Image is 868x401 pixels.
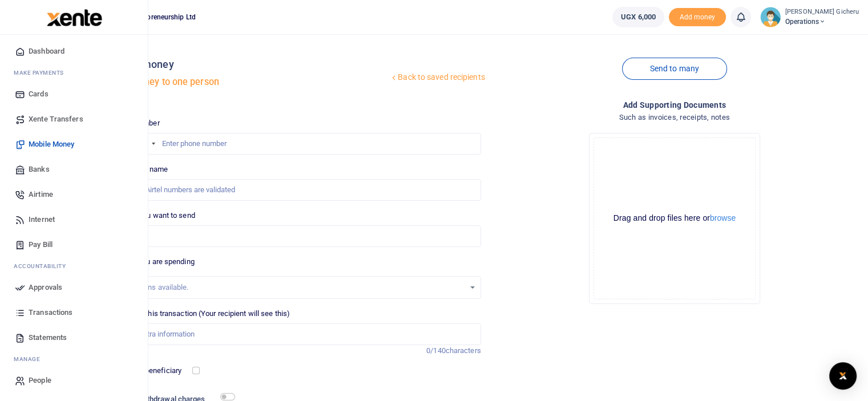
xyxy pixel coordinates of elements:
[9,107,139,132] a: Xente Transfers
[669,8,726,27] li: Toup your wallet
[29,375,51,386] span: People
[760,7,781,27] img: profile-user
[9,232,139,257] a: Pay Bill
[29,164,50,175] span: Banks
[19,355,41,363] span: anage
[9,300,139,325] a: Transactions
[829,362,857,390] div: Open Intercom Messenger
[120,282,464,293] div: No options available.
[9,157,139,182] a: Banks
[760,7,859,27] a: profile-user [PERSON_NAME] Gicheru Operations
[9,350,139,368] li: M
[112,210,195,221] label: Amount you want to send
[9,182,139,207] a: Airtime
[9,207,139,232] a: Internet
[9,368,139,393] a: People
[9,64,139,82] li: M
[112,133,481,155] input: Enter phone number
[669,12,726,21] a: Add money
[107,58,389,71] h4: Mobile money
[389,67,486,88] a: Back to saved recipients
[29,189,53,200] span: Airtime
[22,262,66,270] span: countability
[785,7,859,17] small: [PERSON_NAME] Gicheru
[29,332,67,343] span: Statements
[9,257,139,275] li: Ac
[490,99,859,111] h4: Add supporting Documents
[9,275,139,300] a: Approvals
[29,114,83,125] span: Xente Transfers
[112,256,194,268] label: Reason you are spending
[490,111,859,124] h4: Such as invoices, receipts, notes
[19,68,64,77] span: ake Payments
[112,323,481,345] input: Enter extra information
[29,214,55,225] span: Internet
[107,76,389,88] h5: Send money to one person
[29,88,49,100] span: Cards
[426,346,446,355] span: 0/140
[29,139,74,150] span: Mobile Money
[785,17,859,27] span: Operations
[29,239,53,250] span: Pay Bill
[47,9,102,26] img: logo-large
[29,307,72,318] span: Transactions
[622,58,727,80] a: Send to many
[621,11,656,23] span: UGX 6,000
[9,82,139,107] a: Cards
[112,118,159,129] label: Phone number
[669,8,726,27] span: Add money
[608,7,669,27] li: Wallet ballance
[9,132,139,157] a: Mobile Money
[9,39,139,64] a: Dashboard
[589,133,760,304] div: File Uploader
[29,46,64,57] span: Dashboard
[46,13,102,21] a: logo-small logo-large logo-large
[594,213,755,224] div: Drag and drop files here or
[446,346,481,355] span: characters
[29,282,62,293] span: Approvals
[612,7,664,27] a: UGX 6,000
[112,225,481,247] input: UGX
[710,214,736,222] button: browse
[112,179,481,201] input: MTN & Airtel numbers are validated
[112,308,290,319] label: Memo for this transaction (Your recipient will see this)
[9,325,139,350] a: Statements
